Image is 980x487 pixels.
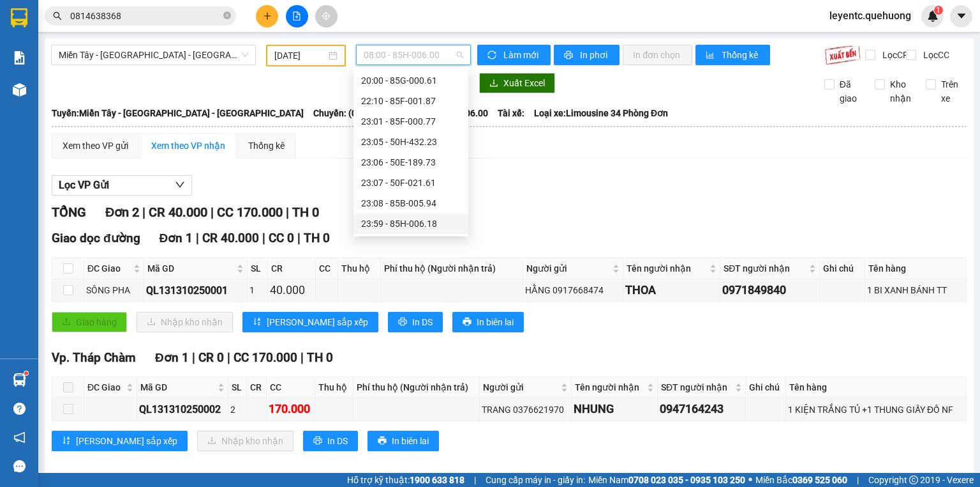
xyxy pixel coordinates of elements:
[367,431,439,451] button: printerIn biên lai
[59,177,109,193] span: Lọc VP Gửi
[144,279,248,302] td: QL131310250001
[211,205,214,220] span: |
[301,350,304,365] span: |
[867,283,964,297] div: 1 BI XANH BÁNH TT
[623,45,692,65] button: In đơn chọn
[76,434,177,448] span: [PERSON_NAME] sắp xếp
[24,371,28,375] sup: 1
[249,283,265,297] div: 1
[52,231,140,245] span: Giao dọc đường
[792,475,847,485] strong: 0369 525 060
[746,377,786,398] th: Ghi chú
[13,373,26,387] img: warehouse-icon
[483,380,559,394] span: Người gửi
[835,77,866,105] span: Đã giao
[627,261,708,275] span: Tên người nhận
[151,139,225,153] div: Xem theo VP nhận
[398,317,407,327] span: printer
[292,205,319,220] span: TH 0
[489,79,498,89] span: download
[247,377,267,398] th: CR
[227,350,230,365] span: |
[303,431,358,451] button: printerIn DS
[13,83,26,97] img: warehouse-icon
[269,400,313,418] div: 170.000
[70,9,221,23] input: Tìm tên, số ĐT hoặc mã đơn
[658,398,746,421] td: 0947164243
[87,380,124,394] span: ĐC Giao
[525,283,620,297] div: HẰNG 0917668474
[155,350,189,365] span: Đơn 1
[11,8,27,27] img: logo-vxr
[788,403,964,417] div: 1 KIỆN TRẮNG TỦ +1 THUNG GIẤY ĐỒ NF
[52,431,188,451] button: sort-ascending[PERSON_NAME] sắp xếp
[105,205,139,220] span: Đơn 2
[623,279,721,302] td: THOA
[361,135,461,149] div: 23:05 - 50H-432.23
[482,403,570,417] div: TRANG 0376621970
[526,261,609,275] span: Người gửi
[52,205,86,220] span: TỔNG
[140,380,215,394] span: Mã GD
[722,48,760,62] span: Thống kê
[661,380,732,394] span: SĐT người nhận
[498,106,524,120] span: Tài xế:
[267,377,316,398] th: CC
[147,261,234,275] span: Mã GD
[575,380,644,394] span: Tên người nhận
[865,258,967,279] th: Tên hàng
[292,12,301,20] span: file-add
[192,350,195,365] span: |
[361,217,461,231] div: 23:59 - 85H-006.18
[503,76,545,90] span: Xuất Excel
[268,258,315,279] th: CR
[388,312,443,332] button: printerIn DS
[59,45,248,65] span: Miền Tây - Phan Rang - Ninh Sơn
[412,315,433,329] span: In DS
[223,10,231,22] span: close-circle
[196,231,199,245] span: |
[534,106,668,120] span: Loại xe: Limousine 34 Phòng Đơn
[142,205,145,220] span: |
[286,5,308,27] button: file-add
[149,205,207,220] span: CR 40.000
[487,50,498,61] span: sync
[267,315,368,329] span: [PERSON_NAME] sắp xếp
[175,180,185,190] span: down
[234,350,297,365] span: CC 170.000
[361,114,461,128] div: 23:01 - 85F-000.77
[628,475,745,485] strong: 0708 023 035 - 0935 103 250
[722,281,817,299] div: 0971849840
[137,398,228,421] td: QL131310250002
[322,12,330,20] span: aim
[197,431,293,451] button: downloadNhập kho nhận
[202,231,259,245] span: CR 40.000
[13,460,26,472] span: message
[625,281,718,299] div: THOA
[786,377,967,398] th: Tên hàng
[564,50,575,61] span: printer
[503,48,540,62] span: Làm mới
[16,82,70,143] b: An Anh Limousine
[695,45,770,65] button: bar-chartThống kê
[307,350,333,365] span: TH 0
[474,473,476,487] span: |
[253,317,262,327] span: sort-ascending
[755,473,847,487] span: Miền Bắc
[274,49,325,63] input: 13/10/2025
[52,350,136,365] span: Vp. Tháp Chàm
[347,473,464,487] span: Hỗ trợ kỹ thuật:
[361,196,461,210] div: 23:08 - 85B-005.94
[820,258,865,279] th: Ghi chú
[13,431,26,444] span: notification
[13,51,26,65] img: solution-icon
[62,436,71,446] span: sort-ascending
[819,8,921,24] span: leyentc.quehuong
[327,434,348,448] span: In DS
[706,50,716,61] span: bar-chart
[572,398,658,421] td: NHUNG
[52,312,127,332] button: uploadGiao hàng
[936,77,967,105] span: Trên xe
[361,155,461,169] div: 23:06 - 50E-189.73
[217,205,283,220] span: CC 170.000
